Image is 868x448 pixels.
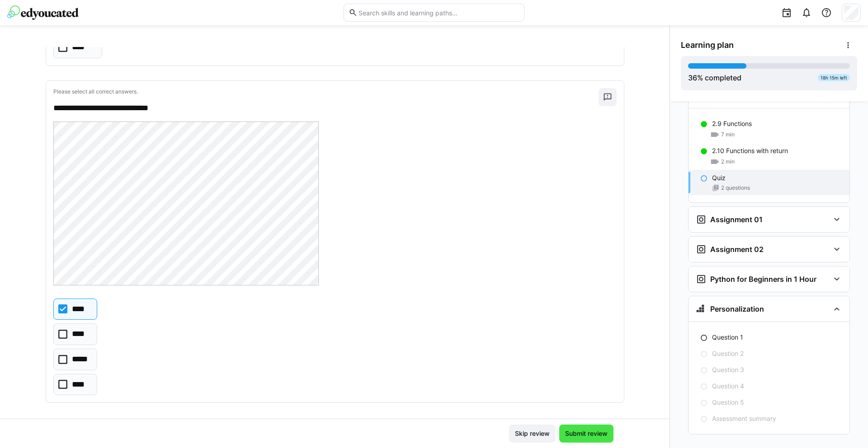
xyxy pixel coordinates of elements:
[712,398,744,407] p: Question 5
[710,245,764,254] h3: Assignment 02
[818,74,850,81] div: 18h 15m left
[721,184,750,191] span: 2 questions
[721,158,735,165] span: 2 min
[53,88,599,95] p: Please select all correct answers.
[358,9,519,17] input: Search skills and learning paths…
[712,173,726,182] p: Quiz
[712,414,776,423] p: Assessment summary
[564,429,609,438] span: Submit review
[688,72,741,83] div: % completed
[712,333,743,342] p: Question 1
[710,304,764,313] h3: Personalization
[712,146,788,155] p: 2.10 Functions with return
[712,382,744,391] p: Question 4
[712,349,744,358] p: Question 2
[710,215,763,224] h3: Assignment 01
[514,429,551,438] span: Skip review
[712,119,752,128] p: 2.9 Functions
[721,131,735,138] span: 7 min
[688,73,697,82] span: 36
[712,365,744,374] p: Question 3
[509,425,556,443] button: Skip review
[710,275,816,284] h3: Python for Beginners in 1 Hour
[681,40,734,50] span: Learning plan
[559,425,613,443] button: Submit review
